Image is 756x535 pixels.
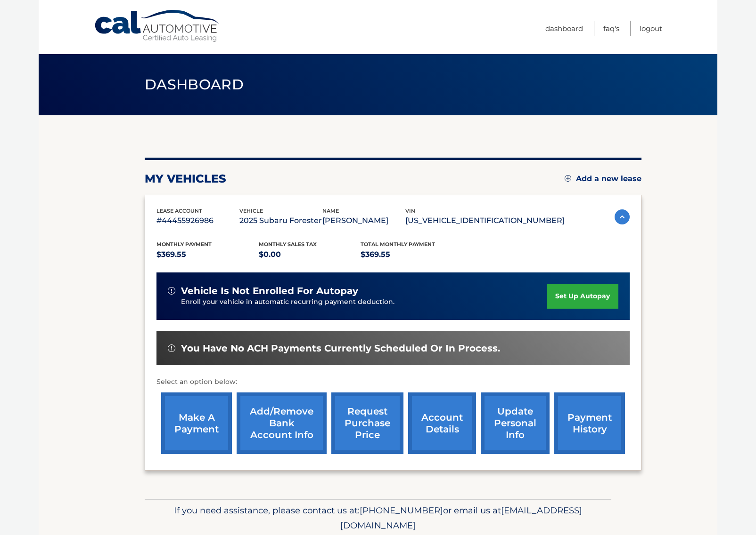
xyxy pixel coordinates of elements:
[322,214,405,227] p: [PERSON_NAME]
[156,214,239,227] p: #44455926986
[640,21,662,36] a: Logout
[545,21,583,36] a: Dashboard
[145,76,244,93] span: Dashboard
[94,9,221,43] a: Cal Automotive
[565,175,571,182] img: add.svg
[603,21,619,36] a: FAQ's
[181,297,547,307] p: Enroll your vehicle in automatic recurring payment deduction.
[156,248,259,261] p: $369.55
[181,285,358,297] span: vehicle is not enrolled for autopay
[361,241,435,248] span: Total Monthly Payment
[405,208,415,214] span: vin
[405,214,565,227] p: [US_VEHICLE_IDENTIFICATION_NUMBER]
[181,343,500,354] span: You have no ACH payments currently scheduled or in process.
[615,209,630,224] img: accordion-active.svg
[156,241,212,248] span: Monthly Payment
[168,344,175,352] img: alert-white.svg
[151,503,605,533] p: If you need assistance, please contact us at: or email us at
[259,241,317,248] span: Monthly sales Tax
[565,174,641,184] a: Add a new lease
[156,376,630,388] p: Select an option below:
[239,208,263,214] span: vehicle
[361,248,463,261] p: $369.55
[161,392,232,454] a: make a payment
[360,505,443,516] span: [PHONE_NUMBER]
[547,284,618,309] a: set up autopay
[340,505,582,531] span: [EMAIL_ADDRESS][DOMAIN_NAME]
[145,172,226,186] h2: my vehicles
[239,214,322,227] p: 2025 Subaru Forester
[156,208,202,214] span: lease account
[259,248,361,261] p: $0.00
[554,392,625,454] a: payment history
[168,287,175,295] img: alert-white.svg
[237,392,327,454] a: Add/Remove bank account info
[408,392,476,454] a: account details
[322,208,339,214] span: name
[331,392,403,454] a: request purchase price
[481,392,550,454] a: update personal info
